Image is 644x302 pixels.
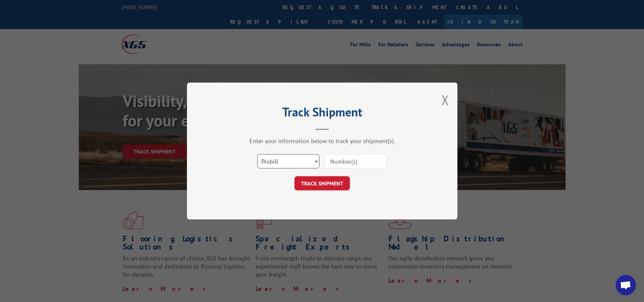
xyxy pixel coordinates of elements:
button: Close modal [442,91,449,109]
h2: Track Shipment [221,107,424,120]
div: Open chat [616,275,636,295]
button: TRACK SHIPMENT [294,176,350,190]
div: Enter your information below to track your shipment(s). [221,137,424,145]
input: Number(s) [325,154,387,168]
